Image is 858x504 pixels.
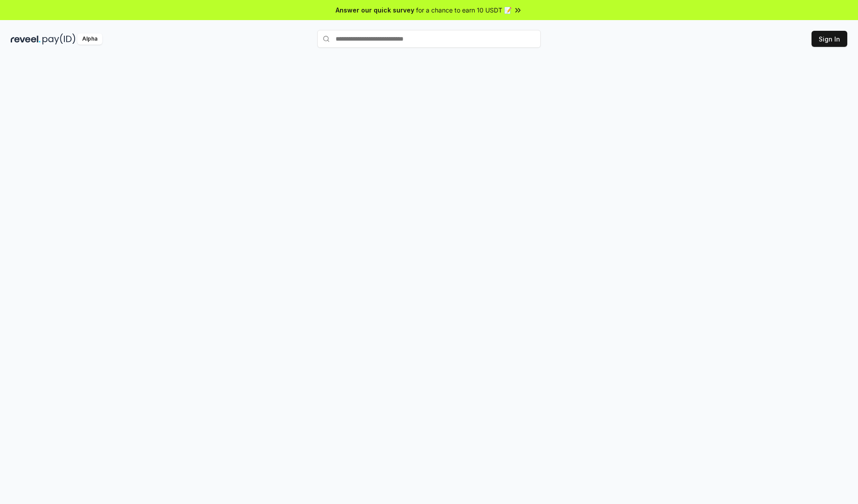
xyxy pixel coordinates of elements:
img: reveel_dark [11,33,41,45]
span: Answer our quick survey [336,5,414,15]
span: for a chance to earn 10 USDT 📝 [416,5,512,15]
div: Alpha [77,33,102,45]
img: pay_id [42,33,76,45]
button: Sign In [812,31,847,47]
